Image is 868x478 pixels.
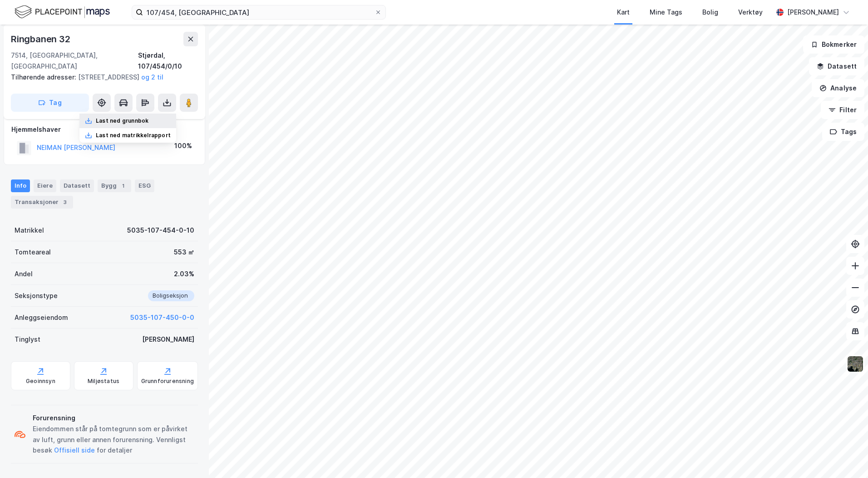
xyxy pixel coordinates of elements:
[26,378,55,385] div: Geoinnsyn
[96,132,171,139] div: Last ned matrikkelrapport
[11,72,191,83] div: [STREET_ADDRESS]
[15,247,51,258] div: Tomteareal
[11,94,89,112] button: Tag
[141,378,194,385] div: Grunnforurensning
[617,7,630,18] div: Kart
[34,179,56,192] div: Eiere
[11,73,78,81] span: Tilhørende adresser:
[118,181,128,190] div: 1
[15,312,68,323] div: Anleggseiendom
[143,5,375,19] input: Søk på adresse, matrikkel, gårdeiere, leietakere eller personer
[96,117,148,124] div: Last ned grunnbok
[60,179,94,192] div: Datasett
[88,378,119,385] div: Miljøstatus
[15,269,33,279] div: Andel
[130,312,194,323] button: 5035-107-450-0-0
[98,179,131,192] div: Bygg
[60,198,69,207] div: 3
[650,7,682,18] div: Mine Tags
[738,7,763,18] div: Verktøy
[11,196,73,209] div: Transaksjoner
[11,124,197,135] div: Hjemmelshaver
[822,123,864,141] button: Tags
[127,225,194,236] div: 5035-107-454-0-10
[135,179,154,192] div: ESG
[803,35,864,54] button: Bokmerker
[812,79,864,97] button: Analyse
[847,355,864,373] img: 9k=
[174,140,192,151] div: 100%
[15,290,58,301] div: Seksjonstype
[11,179,30,192] div: Info
[809,57,864,75] button: Datasett
[823,434,868,478] div: Kontrollprogram for chat
[787,7,839,18] div: [PERSON_NAME]
[823,434,868,478] iframe: Chat Widget
[11,50,138,72] div: 7514, [GEOGRAPHIC_DATA], [GEOGRAPHIC_DATA]
[174,269,194,279] div: 2.03%
[33,413,194,423] div: Forurensning
[15,4,110,20] img: logo.f888ab2527a4732fd821a326f86c7f29.svg
[142,334,194,345] div: [PERSON_NAME]
[702,7,718,18] div: Bolig
[15,225,44,236] div: Matrikkel
[11,32,72,46] div: Ringbanen 32
[15,334,40,345] div: Tinglyst
[174,247,194,258] div: 553 ㎡
[821,101,864,119] button: Filter
[33,423,194,456] div: Eiendommen står på tomtegrunn som er påvirket av luft, grunn eller annen forurensning. Vennligst ...
[138,50,198,72] div: Stjørdal, 107/454/0/10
